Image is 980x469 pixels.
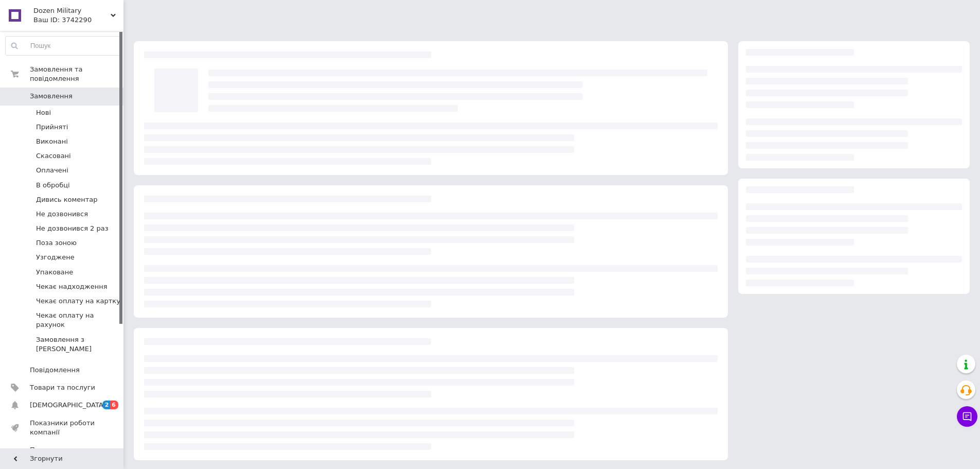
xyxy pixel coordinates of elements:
span: 6 [110,401,118,409]
span: Замовлення [30,92,73,101]
span: Чекає надходження [36,282,108,291]
span: Чекає оплату на картку [36,297,120,306]
span: Виконані [36,137,68,146]
span: В обробці [36,181,70,190]
span: Поза зоною [36,238,77,248]
span: 2 [102,401,111,409]
button: Чат з покупцем [957,406,977,427]
span: Товари та послуги [30,383,95,392]
span: Скасовані [36,151,71,161]
span: Показники роботи компанії [30,419,95,437]
div: Ваш ID: 3742290 [33,15,123,25]
span: Замовлення та повідомлення [30,65,123,83]
span: Dozen Military [33,6,111,15]
span: Не дозвонився [36,210,88,219]
span: Прийняті [36,123,68,132]
span: Замовлення з [PERSON_NAME] [36,335,120,354]
span: [DEMOGRAPHIC_DATA] [30,401,106,410]
span: Чекає оплату на рахунок [36,311,120,329]
span: Не дозвонився 2 раз [36,224,109,233]
span: Повідомлення [30,366,80,375]
span: Панель управління [30,445,95,464]
input: Пошук [6,37,121,55]
span: Узгоджене [36,253,75,262]
span: Нові [36,108,51,117]
span: Дивись коментар [36,195,98,204]
span: Упаковане [36,268,73,277]
span: Оплачені [36,166,68,175]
